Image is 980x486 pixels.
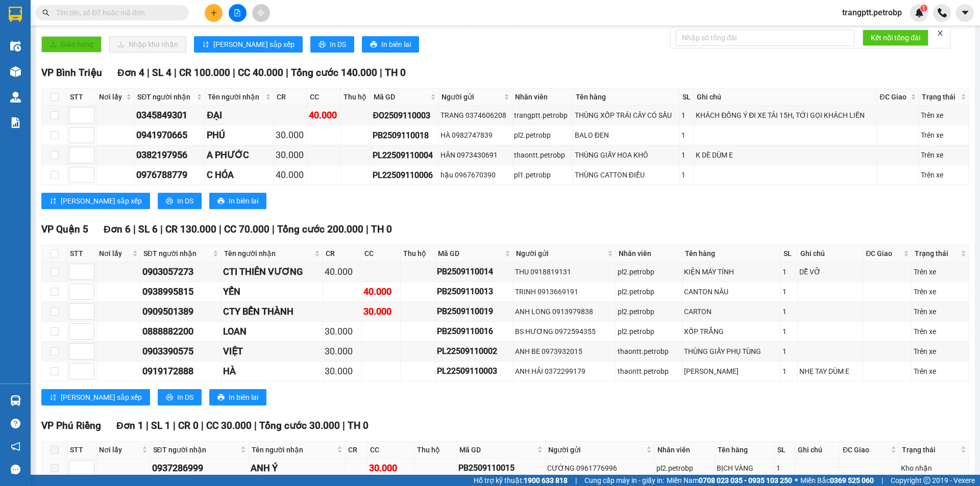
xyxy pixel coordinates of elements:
strong: 0708 023 035 - 0935 103 250 [699,476,792,484]
div: KIỆN MÁY TÍNH [684,266,779,277]
span: VP Quận 5 [41,223,88,235]
div: Trên xe [921,110,967,121]
span: file-add [234,9,241,16]
span: | [174,67,177,79]
span: Đơn 4 [117,67,144,79]
div: pl2.petrobp [618,266,681,277]
div: CTI THIÊN VƯƠNG [223,265,321,279]
span: Trạng thái [902,444,959,455]
span: Gửi: [9,10,24,20]
div: 1 [681,169,693,181]
td: PB2509110015 [457,458,546,478]
div: ANH LONG 0913979838 [515,306,614,317]
span: printer [217,394,225,402]
span: | [147,67,150,79]
span: SĐT người nhận [137,91,194,103]
span: printer [166,197,173,206]
span: Tên người nhận [224,248,312,259]
div: THU 0918819131 [515,266,614,277]
span: SĐT người nhận [153,444,238,455]
strong: 0369 525 060 [830,476,874,484]
div: hậu 0967670390 [440,169,510,181]
div: 1 [681,130,693,141]
div: ĐO2509110003 [373,109,436,122]
button: printerIn DS [158,389,202,405]
span: CC : [78,68,92,79]
td: A PHƯỚC [205,145,274,165]
button: sort-ascending[PERSON_NAME] sắp xếp [41,389,150,405]
td: 0941970665 [135,125,205,145]
button: printerIn biên lai [209,389,266,405]
span: SĐT người nhận [143,248,211,259]
div: THÙNG CATTON ĐIỀU [575,169,678,181]
div: pl1.petrobp [514,169,571,181]
div: THÙNG XỐP TRÁI CÂY CÓ SẦU [575,110,678,121]
div: 0888882200 [142,324,220,339]
span: Kết nối tổng đài [871,32,920,43]
button: caret-down [956,4,974,22]
span: Người gửi [442,91,502,103]
button: Kết nối tổng đài [863,30,928,46]
div: C HÓA [207,168,272,182]
span: notification [11,442,20,451]
div: PL22509110006 [373,169,436,182]
div: YẾN [223,285,321,299]
td: 0903390575 [141,342,222,362]
th: CR [323,245,362,262]
div: 0903057273 [142,265,220,279]
div: [PERSON_NAME] [684,366,779,377]
span: Tổng cước 140.000 [291,67,377,79]
span: Cung cấp máy in - giấy in: [584,475,664,486]
img: logo-vxr [9,7,22,22]
div: 30.000 [276,128,306,142]
div: 40.000 [325,265,360,279]
span: ĐC Giao [843,444,889,455]
button: plus [205,4,223,22]
button: aim [252,4,270,22]
img: warehouse-icon [10,66,21,77]
div: CANTON NÂU [684,286,779,297]
div: Trên xe [914,346,967,357]
div: ANH HẢI 0372299179 [515,366,614,377]
th: STT [67,89,96,106]
div: THÙNG GIẤY PHỤ TÙNG [684,346,779,357]
div: PB2509110014 [437,265,511,278]
th: Tên hàng [715,442,775,458]
th: Ghi chú [795,442,840,458]
div: CARTON [684,306,779,317]
span: | [342,420,345,431]
td: LOAN [222,322,323,342]
span: CC 30.000 [206,420,252,431]
span: sort-ascending [202,41,209,49]
div: trangptt.petrobp [514,110,571,121]
span: VP Phú Riềng [41,420,101,431]
span: Nhận: [80,10,104,20]
span: Mã GD [374,91,428,103]
td: 0938995815 [141,282,222,302]
div: HÀ [223,364,321,378]
span: 1 [922,5,925,12]
th: Nhân viên [512,89,573,106]
td: ANH Ý [249,458,346,478]
div: pl2.petrobp [514,130,571,141]
div: Trên xe [921,130,967,141]
span: TH 0 [385,67,406,79]
span: Miền Nam [667,475,792,486]
img: phone-icon [938,8,947,17]
div: 1 [782,346,796,357]
img: icon-new-feature [915,8,924,17]
div: 1 [782,306,796,317]
div: 0903390575 [142,344,220,359]
th: Ghi chú [694,89,877,106]
th: Nhân viên [616,245,683,262]
th: SL [680,89,695,106]
div: 40.000 [363,285,399,299]
div: 0941970665 [136,128,203,142]
div: TRANG 0374606208 [440,110,510,121]
span: In DS [330,39,346,50]
div: 1 [782,266,796,277]
div: BỊCH VÀNG [717,463,773,474]
td: PL22509110002 [435,342,513,362]
span: | [233,67,235,79]
div: BS HƯƠNG 0972594355 [515,326,614,337]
